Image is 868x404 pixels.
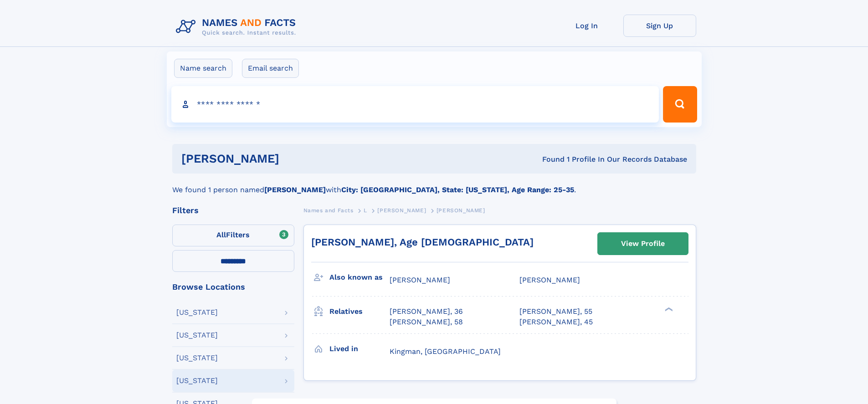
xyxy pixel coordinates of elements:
div: View Profile [621,233,665,254]
span: [PERSON_NAME] [437,207,485,214]
a: [PERSON_NAME] [377,205,426,216]
div: [US_STATE] [176,377,218,384]
div: Filters [172,206,294,215]
a: [PERSON_NAME], 36 [390,307,463,317]
h3: Lived in [329,341,390,357]
span: [PERSON_NAME] [377,207,426,214]
input: search input [171,86,659,123]
div: ❯ [663,307,673,312]
a: Names and Facts [303,205,354,216]
label: Email search [242,59,299,78]
span: [PERSON_NAME] [519,276,580,284]
img: Logo Names and Facts [172,15,303,39]
span: L [364,207,367,214]
div: [US_STATE] [176,309,218,316]
h3: Also known as [329,270,390,285]
a: L [364,205,367,216]
h1: [PERSON_NAME] [181,153,411,164]
div: Found 1 Profile In Our Records Database [411,154,687,164]
span: [PERSON_NAME] [390,276,450,284]
button: Search Button [663,86,697,123]
div: Browse Locations [172,283,294,291]
a: [PERSON_NAME], 45 [519,317,593,327]
span: Kingman, [GEOGRAPHIC_DATA] [390,347,501,356]
b: [PERSON_NAME] [264,185,326,194]
a: Log In [550,15,623,37]
a: [PERSON_NAME], Age [DEMOGRAPHIC_DATA] [311,236,534,248]
a: Sign Up [623,15,696,37]
h3: Relatives [329,304,390,319]
div: We found 1 person named with . [172,174,696,195]
b: City: [GEOGRAPHIC_DATA], State: [US_STATE], Age Range: 25-35 [341,185,574,194]
a: [PERSON_NAME], 58 [390,317,463,327]
span: All [216,230,226,239]
a: View Profile [598,233,688,255]
div: [US_STATE] [176,332,218,339]
label: Filters [172,225,294,246]
a: [PERSON_NAME], 55 [519,307,592,317]
label: Name search [174,59,232,78]
div: [US_STATE] [176,354,218,362]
